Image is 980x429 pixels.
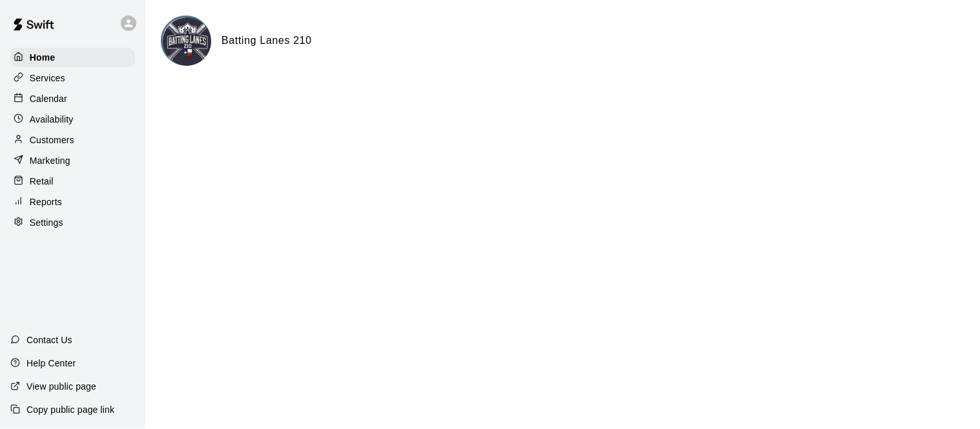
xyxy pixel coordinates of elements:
p: Settings [30,216,63,229]
a: Settings [10,213,135,232]
a: Home [10,48,135,67]
a: Customers [10,130,135,150]
h6: Batting Lanes 210 [222,32,312,49]
a: Calendar [10,89,135,108]
a: Services [10,68,135,88]
p: Services [30,72,65,85]
a: Availability [10,110,135,129]
p: Reports [30,195,62,208]
p: Home [30,51,56,64]
p: Customers [30,134,74,146]
p: View public page [26,380,96,393]
p: Availability [30,113,74,126]
a: Reports [10,192,135,212]
p: Help Center [26,357,76,370]
img: Batting Lanes 210 logo [163,17,211,66]
p: Calendar [30,92,67,105]
p: Marketing [30,154,70,167]
a: Retail [10,172,135,191]
p: Retail [30,175,54,188]
a: Marketing [10,151,135,170]
p: Copy public page link [26,403,114,416]
p: Contact Us [26,334,72,346]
